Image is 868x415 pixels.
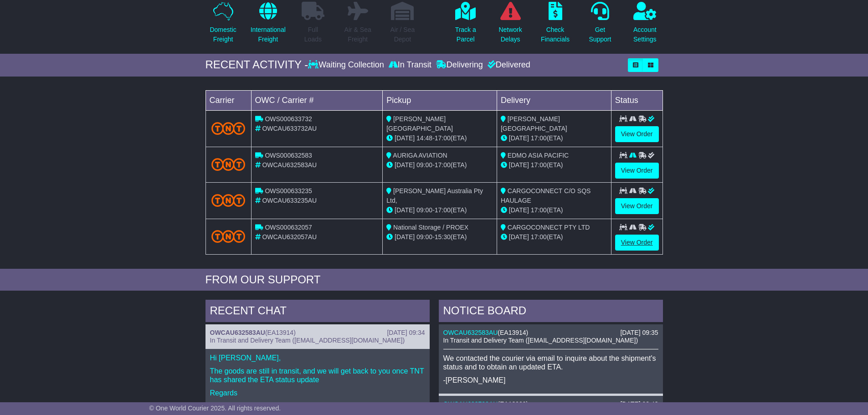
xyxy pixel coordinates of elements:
[508,152,569,159] span: EDMO ASIA PACIFIC
[308,60,386,70] div: Waiting Collection
[455,25,476,44] p: Track a Parcel
[262,197,317,204] span: OWCAU633235AU
[443,400,498,408] a: OWCAU633732AU
[497,90,611,110] td: Delivery
[211,194,246,206] img: TNT_Domestic.png
[501,160,607,170] div: (ETA)
[149,405,281,412] span: © One World Courier 2025. All rights reserved.
[439,300,663,324] div: NOTICE BOARD
[435,161,451,169] span: 17:00
[210,329,425,337] div: ( )
[588,1,611,49] a: GetSupport
[416,233,432,241] span: 09:00
[386,205,493,215] div: - (ETA)
[531,233,547,241] span: 17:00
[205,273,663,287] div: FROM OUR SUPPORT
[395,206,415,214] span: [DATE]
[210,367,425,384] p: The goods are still in transit, and we will get back to you once TNT has shared the ETA status up...
[501,205,607,215] div: (ETA)
[509,134,529,142] span: [DATE]
[210,329,265,336] a: OWCAU632583AU
[210,354,425,362] p: Hi [PERSON_NAME],
[615,235,659,251] a: View Order
[386,232,493,242] div: - (ETA)
[500,329,526,336] span: EA13914
[211,122,246,134] img: TNT_Domestic.png
[501,187,591,204] span: CARGOCONNECT C/O SQS HAULAGE
[416,161,432,169] span: 09:00
[589,25,611,44] p: Get Support
[262,125,317,132] span: OWCAU633732AU
[210,389,425,397] p: Regards
[443,337,638,344] span: In Transit and Delivery Team ([EMAIL_ADDRESS][DOMAIN_NAME])
[620,329,658,337] div: [DATE] 09:35
[387,329,425,337] div: [DATE] 09:34
[434,60,485,70] div: Delivering
[443,376,658,384] p: -[PERSON_NAME]
[383,90,497,110] td: Pickup
[205,58,308,72] div: RECENT ACTIVITY -
[395,233,415,241] span: [DATE]
[633,25,657,44] p: Account Settings
[393,152,447,159] span: AURIGA AVIATION
[540,1,570,49] a: CheckFinancials
[509,161,529,169] span: [DATE]
[531,206,547,214] span: 17:00
[386,133,493,143] div: - (ETA)
[211,158,246,170] img: TNT_Domestic.png
[390,25,415,44] p: Air / Sea Depot
[250,1,286,49] a: InternationalFreight
[262,233,317,241] span: OWCAU632057AU
[209,1,236,49] a: DomesticFreight
[262,161,317,169] span: OWCAU632583AU
[395,134,415,142] span: [DATE]
[416,206,432,214] span: 09:00
[435,134,451,142] span: 17:00
[501,232,607,242] div: (ETA)
[267,329,294,336] span: EA13914
[205,90,251,110] td: Carrier
[265,224,312,231] span: OWS000632057
[443,400,658,408] div: ( )
[443,354,658,371] p: We contacted the courier via email to inquire about the shipment's status and to obtain an update...
[509,206,529,214] span: [DATE]
[435,206,451,214] span: 17:00
[615,198,659,214] a: View Order
[386,115,453,132] span: [PERSON_NAME] [GEOGRAPHIC_DATA]
[498,25,522,44] p: Network Delays
[302,25,324,44] p: Full Loads
[541,25,570,44] p: Check Financials
[501,133,607,143] div: (ETA)
[393,224,468,231] span: National Storage / PROEX
[531,161,547,169] span: 17:00
[509,233,529,241] span: [DATE]
[210,25,236,44] p: Domestic Freight
[500,400,526,408] span: EA13929
[508,224,590,231] span: CARGOCONNECT PTY LTD
[633,1,657,49] a: AccountSettings
[455,1,477,49] a: Track aParcel
[205,300,430,324] div: RECENT CHAT
[498,1,522,49] a: NetworkDelays
[211,230,246,242] img: TNT_Domestic.png
[615,126,659,142] a: View Order
[265,115,312,123] span: OWS000633732
[265,187,312,195] span: OWS000633235
[386,187,483,204] span: [PERSON_NAME] Australia Pty Ltd,
[620,400,658,408] div: [DATE] 08:43
[611,90,663,110] td: Status
[443,329,658,337] div: ( )
[344,25,371,44] p: Air & Sea Freight
[210,337,405,344] span: In Transit and Delivery Team ([EMAIL_ADDRESS][DOMAIN_NAME])
[386,60,434,70] div: In Transit
[615,163,659,179] a: View Order
[485,60,530,70] div: Delivered
[416,134,432,142] span: 14:48
[265,152,312,159] span: OWS000632583
[251,25,286,44] p: International Freight
[443,329,498,336] a: OWCAU632583AU
[386,160,493,170] div: - (ETA)
[395,161,415,169] span: [DATE]
[531,134,547,142] span: 17:00
[501,115,567,132] span: [PERSON_NAME] [GEOGRAPHIC_DATA]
